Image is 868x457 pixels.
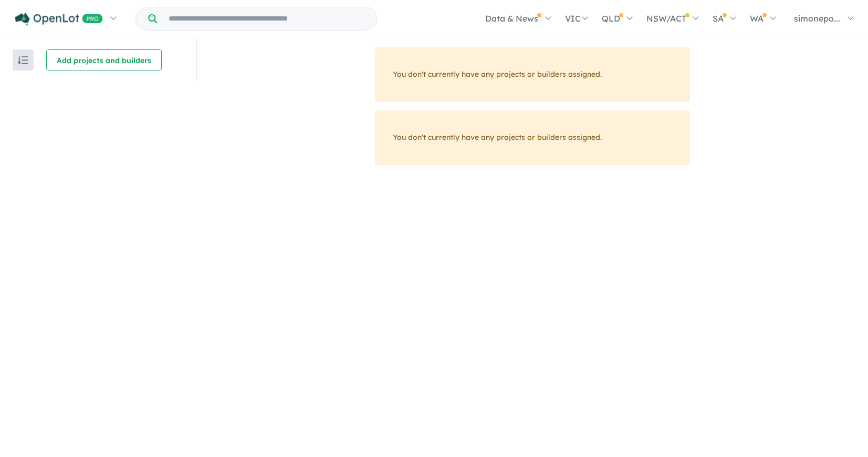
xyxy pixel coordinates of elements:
img: Openlot PRO Logo White [15,13,103,26]
div: You don't currently have any projects or builders assigned. [375,47,690,102]
div: You don't currently have any projects or builders assigned. [375,110,690,165]
img: sort.svg [18,56,28,64]
input: Try estate name, suburb, builder or developer [159,7,374,30]
span: simonepo... [794,13,840,24]
button: Add projects and builders [46,49,162,70]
